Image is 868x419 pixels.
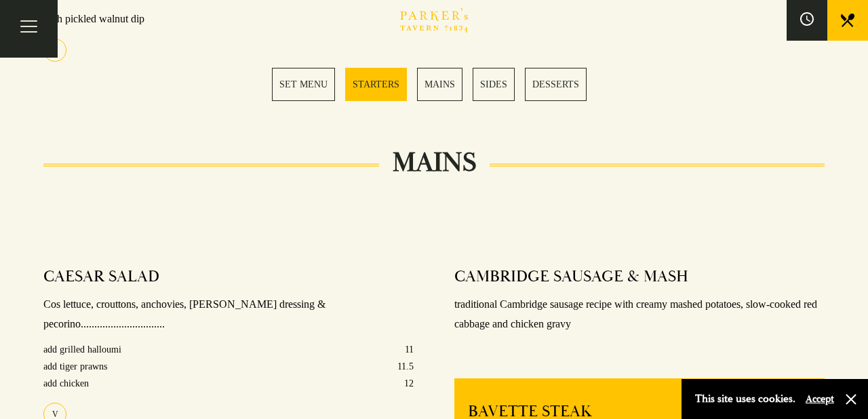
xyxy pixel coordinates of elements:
[43,295,414,334] p: Cos lettuce, crouttons, anchovies, [PERSON_NAME] dressing & pecorino...............................
[397,358,414,375] p: 11.5
[43,9,414,29] p: with pickled walnut dip
[844,393,858,406] button: Close and accept
[345,68,407,101] a: 2 / 5
[43,266,159,287] h4: CAESAR SALAD
[695,389,795,409] p: This site uses cookies.
[454,295,825,334] p: traditional Cambridge sausage recipe with creamy mashed potatoes, slow-cooked red cabbage and chi...
[404,375,414,392] p: 12
[454,266,688,287] h4: CAMBRIDGE SAUSAGE & MASH
[525,68,587,101] a: 5 / 5
[43,341,121,358] p: add grilled halloumi
[405,341,414,358] p: 11
[473,68,515,101] a: 4 / 5
[417,68,462,101] a: 3 / 5
[806,393,834,405] button: Accept
[43,358,107,375] p: add tiger prawns
[379,146,490,179] h2: MAINS
[43,375,89,392] p: add chicken
[272,68,335,101] a: 1 / 5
